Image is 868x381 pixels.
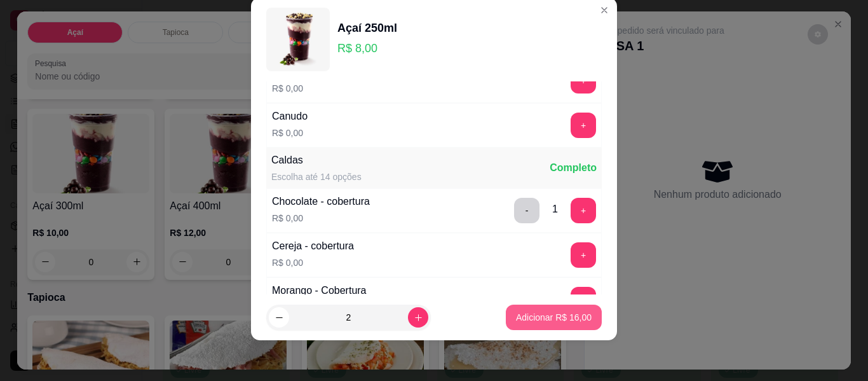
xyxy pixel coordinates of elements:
[272,256,354,269] p: R$ 0,00
[552,202,558,217] div: 1
[337,39,397,57] p: R$ 8,00
[506,305,602,330] button: Adicionar R$ 16,00
[272,109,308,124] div: Canudo
[272,127,308,139] p: R$ 0,00
[272,194,370,209] div: Chocolate - cobertura
[269,307,289,328] button: decrease-product-quantity
[272,212,370,225] p: R$ 0,00
[571,242,596,268] button: add
[272,82,308,95] p: R$ 0,00
[272,283,367,298] div: Morango - Cobertura
[337,19,397,37] div: Açaí 250ml
[271,153,362,168] div: Caldas
[514,198,539,223] button: delete
[571,198,596,223] button: add
[516,311,592,324] p: Adicionar R$ 16,00
[571,287,596,312] button: add
[272,239,354,254] div: Cereja - cobertura
[271,170,362,183] div: Escolha até 14 opções
[571,113,596,138] button: add
[266,8,330,71] img: product-image
[550,160,597,176] div: Completo
[408,307,428,328] button: increase-product-quantity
